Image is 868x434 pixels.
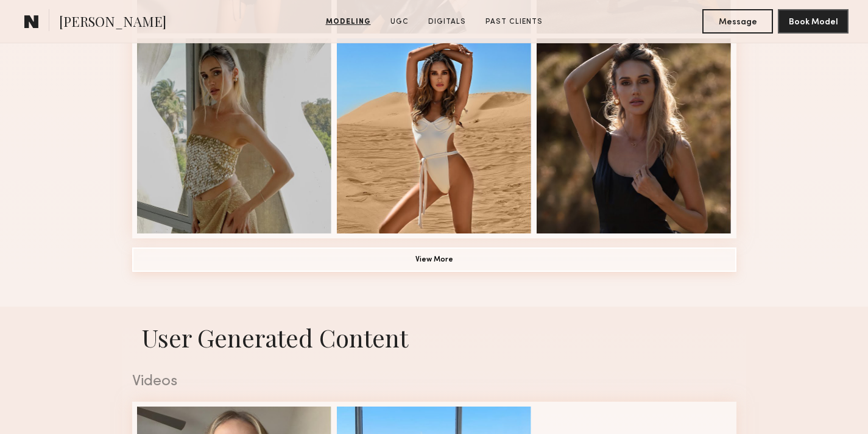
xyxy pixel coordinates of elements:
[386,16,414,27] a: UGC
[423,16,471,27] a: Digitals
[132,247,736,272] button: View More
[778,9,849,34] button: Book Model
[122,321,746,354] h1: User Generated Content
[321,16,376,27] a: Modeling
[59,12,166,34] span: [PERSON_NAME]
[132,374,736,390] div: Videos
[702,9,773,34] button: Message
[778,16,849,26] a: Book Model
[481,16,548,27] a: Past Clients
